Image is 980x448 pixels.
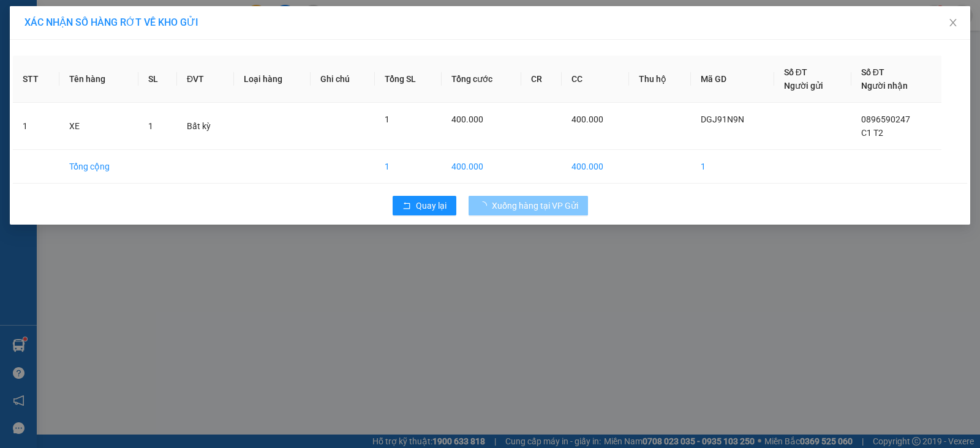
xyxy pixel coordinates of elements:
td: 400.000 [562,150,629,184]
th: Tổng SL [375,56,442,103]
td: 1 [13,103,59,150]
th: ĐVT [177,56,234,103]
button: rollbackQuay lại [393,196,456,215]
th: Loại hàng [234,56,311,103]
span: XÁC NHẬN SỐ HÀNG RỚT VỀ KHO GỬI [24,17,198,28]
span: close [948,18,958,28]
th: Thu hộ [629,56,691,103]
td: 1 [691,150,774,184]
th: Ghi chú [311,56,375,103]
span: C1 T2 [861,128,883,138]
button: Close [936,6,970,40]
span: loading [478,201,492,210]
th: CC [562,56,629,103]
span: Số ĐT [861,67,884,77]
span: Quay lại [416,199,447,212]
span: 0896590247 [861,114,910,124]
td: Bất kỳ [177,103,234,150]
span: Số ĐT [784,67,807,77]
span: DGJ91N9N [701,114,744,124]
span: 1 [385,114,390,124]
th: STT [13,56,59,103]
td: 400.000 [442,150,521,184]
th: Tên hàng [59,56,138,103]
th: SL [138,56,177,103]
td: 1 [375,150,442,184]
span: 1 [148,121,153,131]
span: Xuống hàng tại VP Gửi [492,199,578,212]
span: 400.000 [451,114,483,124]
button: Xuống hàng tại VP Gửi [469,196,588,215]
th: Tổng cước [442,56,521,103]
span: Người gửi [784,81,823,91]
th: Mã GD [691,56,774,103]
span: 400.000 [571,114,603,124]
span: Người nhận [861,81,908,91]
span: rollback [402,201,411,211]
th: CR [521,56,562,103]
td: XE [59,103,138,150]
td: Tổng cộng [59,150,138,184]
